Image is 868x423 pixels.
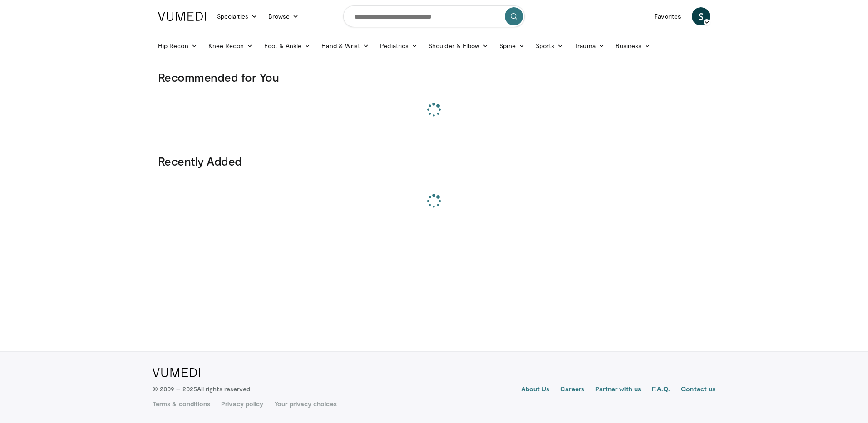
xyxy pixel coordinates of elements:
a: About Us [521,384,550,395]
span: All rights reserved [197,385,250,393]
input: Search topics, interventions [343,5,525,27]
img: VuMedi Logo [153,368,200,377]
h3: Recommended for You [158,70,710,84]
a: Hand & Wrist [316,37,375,55]
a: Shoulder & Elbow [423,37,494,55]
a: Partner with us [595,384,641,395]
h3: Recently Added [158,154,710,168]
a: S [692,7,710,25]
a: Pediatrics [375,37,423,55]
a: Spine [494,37,530,55]
a: Privacy policy [221,399,263,408]
a: Trauma [569,37,610,55]
a: Careers [560,384,584,395]
a: Your privacy choices [274,399,336,408]
a: Terms & conditions [153,399,210,408]
a: F.A.Q. [652,384,670,395]
img: VuMedi Logo [158,12,206,21]
a: Hip Recon [153,37,203,55]
a: Contact us [681,384,715,395]
a: Sports [530,37,569,55]
a: Business [610,37,656,55]
a: Favorites [649,7,686,25]
a: Foot & Ankle [259,37,316,55]
a: Browse [263,7,305,25]
a: Specialties [212,7,263,25]
a: Knee Recon [203,37,259,55]
p: © 2009 – 2025 [153,384,250,393]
